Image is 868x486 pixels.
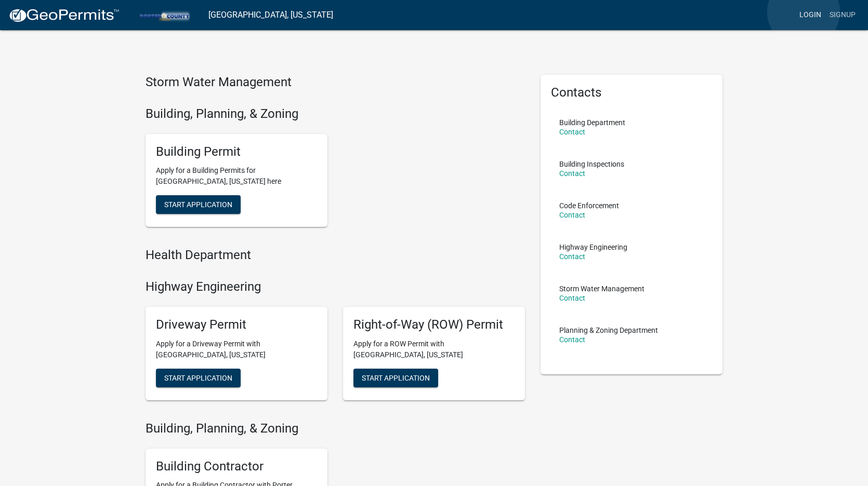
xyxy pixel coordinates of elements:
a: Contact [559,169,585,178]
a: [GEOGRAPHIC_DATA], [US_STATE] [208,6,333,24]
button: Start Application [156,369,241,387]
h4: Storm Water Management [146,75,525,90]
a: Signup [825,5,860,25]
h5: Contacts [551,85,712,100]
h5: Building Contractor [156,459,317,474]
h5: Building Permit [156,144,317,159]
button: Start Application [353,369,438,387]
p: Apply for a ROW Permit with [GEOGRAPHIC_DATA], [US_STATE] [353,339,515,360]
a: Contact [559,335,585,344]
p: Building Department [559,119,625,126]
p: Building Inspections [559,160,624,168]
button: Start Application [156,195,241,214]
p: Apply for a Building Permits for [GEOGRAPHIC_DATA], [US_STATE] here [156,165,317,187]
p: Apply for a Driveway Permit with [GEOGRAPHIC_DATA], [US_STATE] [156,339,317,360]
a: Contact [559,128,585,136]
a: Contact [559,294,585,302]
span: Start Application [164,373,232,382]
span: Start Application [362,373,430,382]
span: Start Application [164,200,232,209]
a: Contact [559,211,585,219]
p: Storm Water Management [559,285,645,292]
p: Highway Engineering [559,244,627,251]
h5: Right-of-Way (ROW) Permit [353,317,515,332]
a: Login [795,5,825,25]
h5: Driveway Permit [156,317,317,332]
h4: Building, Planning, & Zoning [146,106,525,122]
h4: Building, Planning, & Zoning [146,421,525,436]
h4: Health Department [146,248,525,263]
p: Planning & Zoning Department [559,327,658,334]
a: Contact [559,252,585,261]
h4: Highway Engineering [146,279,525,294]
p: Code Enforcement [559,202,619,209]
img: Porter County, Indiana [128,8,200,22]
